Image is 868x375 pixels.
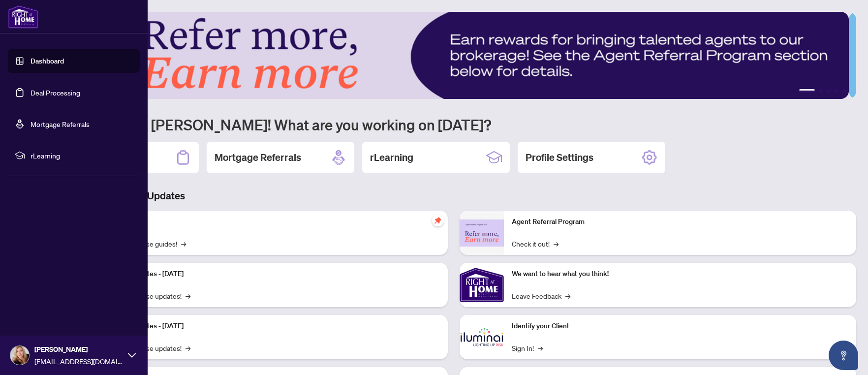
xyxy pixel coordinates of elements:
[512,217,848,227] p: Agent Referral Program
[512,238,558,249] a: Check it out!→
[103,217,440,227] p: Self-Help
[51,12,849,99] img: Slide 0
[512,290,570,301] a: Leave Feedback→
[460,219,504,247] img: Agent Referral Program
[34,344,123,355] span: [PERSON_NAME]
[799,89,815,93] button: 1
[215,151,301,164] h2: Mortgage Referrals
[31,57,64,65] a: Dashboard
[181,238,186,249] span: →
[819,89,823,93] button: 2
[34,356,123,367] span: [EMAIL_ADDRESS][DOMAIN_NAME]
[10,346,29,365] img: Profile Icon
[432,215,444,226] span: pushpin
[512,343,543,353] a: Sign In!→
[835,89,838,93] button: 4
[512,321,848,332] p: Identify your Client
[103,269,440,280] p: Platform Updates - [DATE]
[460,315,504,359] img: Identify your Client
[460,263,504,307] img: We want to hear what you think!
[370,151,413,164] h2: rLearning
[8,5,38,29] img: logo
[526,151,593,164] h2: Profile Settings
[842,89,846,93] button: 5
[31,120,90,128] a: Mortgage Referrals
[186,343,190,353] span: →
[31,150,133,161] span: rLearning
[51,115,856,134] h1: Welcome back [PERSON_NAME]! What are you working on [DATE]?
[512,269,848,280] p: We want to hear what you think!
[829,341,858,370] button: Open asap
[51,189,856,203] h3: Brokerage & Industry Updates
[186,290,190,301] span: →
[103,321,440,332] p: Platform Updates - [DATE]
[31,88,80,97] a: Deal Processing
[554,238,558,249] span: →
[827,89,831,93] button: 3
[565,290,570,301] span: →
[538,343,543,353] span: →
